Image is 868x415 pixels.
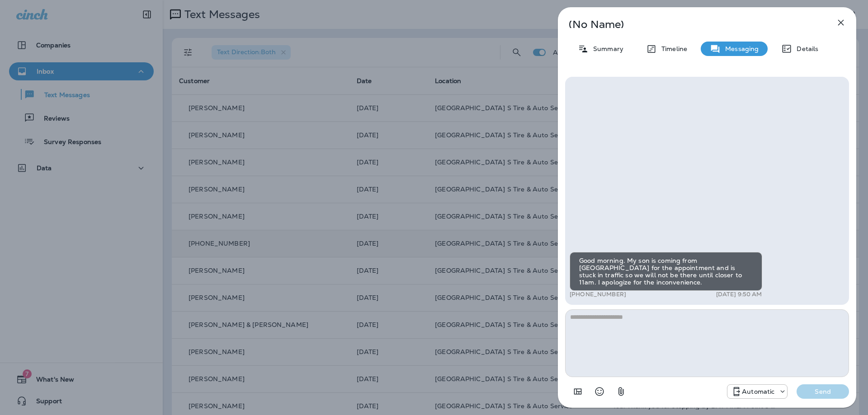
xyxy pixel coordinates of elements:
[721,45,759,52] p: Messaging
[570,291,626,298] p: [PHONE_NUMBER]
[657,45,687,52] p: Timeline
[590,382,609,401] button: Select an emoji
[742,388,774,395] p: Automatic
[792,45,818,52] p: Details
[569,21,816,28] p: (No Name)
[589,45,623,52] p: Summary
[569,382,587,401] button: Add in a premade template
[716,291,762,298] p: [DATE] 9:50 AM
[570,252,762,291] div: Good morning. My son is coming from [GEOGRAPHIC_DATA] for the appointment and is stuck in traffic...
